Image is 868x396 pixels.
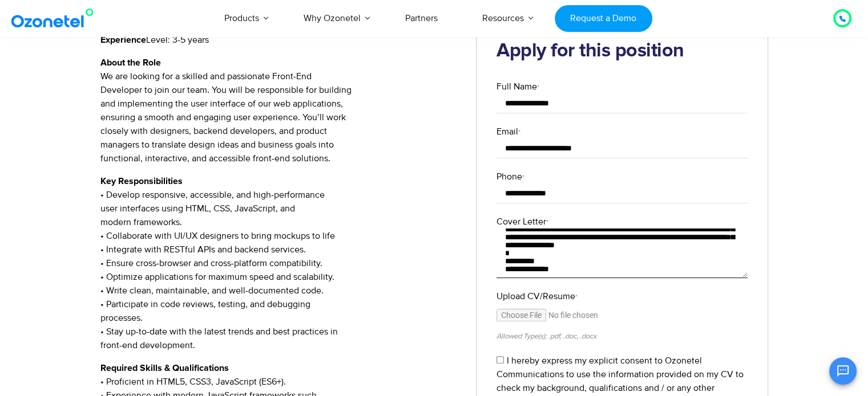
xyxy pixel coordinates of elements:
h2: Apply for this position [496,40,748,63]
label: Phone [496,170,748,183]
button: Open chat [829,357,857,385]
strong: Required Skills & Qualifications [100,364,229,373]
p: • Develop responsive, accessible, and high-performance user interfaces using HTML, CSS, JavaScrip... [100,174,459,352]
strong: About the Role [100,58,161,67]
small: Allowed Type(s): .pdf, .doc, .docx [496,332,596,341]
p: We are looking for a skilled and passionate Front-End Developer to join our team. You will be res... [100,56,459,165]
label: Cover Letter [496,215,748,228]
strong: Key Responsibilities [100,177,183,186]
label: Upload CV/Resume [496,289,748,303]
a: Request a Demo [555,5,652,32]
label: Full Name [496,80,748,93]
strong: Experience [100,35,146,44]
label: Email [496,125,748,138]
